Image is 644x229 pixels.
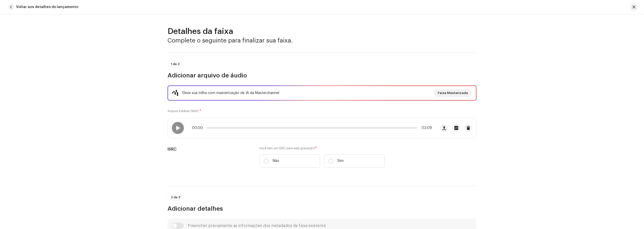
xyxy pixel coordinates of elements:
span: 02:09 [419,126,432,130]
h3: Complete o seguinte para finalizar sua faixa. [168,36,476,44]
button: Faixa Masterizada [434,89,472,97]
div: Eleve sua trilha com masterização de IA da Masterchannel [182,90,279,96]
h2: Detalhes da faixa [168,26,476,36]
h3: Adicionar detalhes [168,205,476,213]
h5: ISRC [168,146,251,152]
p: Não [273,158,279,164]
span: Faixa Masterizada [438,88,468,98]
p: Sim [337,158,344,164]
span: 2 de 3 [171,196,180,199]
span: 00:00 [192,126,205,130]
h3: Adicionar arquivo de áudio [168,71,476,79]
label: Você tem um ISRC para esta gravação? [259,146,385,150]
small: Arquivo Estéreo (WAV) [168,110,199,113]
span: 1 de 3 [171,63,180,66]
